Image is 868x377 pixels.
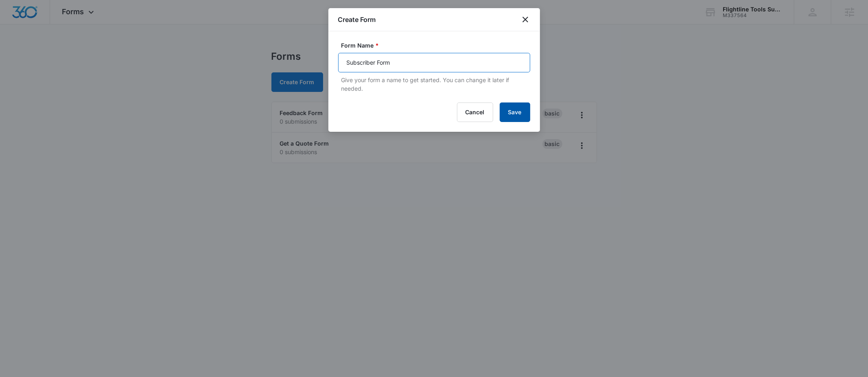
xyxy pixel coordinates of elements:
[341,41,533,50] label: Form Name
[520,15,530,24] button: close
[341,76,530,93] p: Give your form a name to get started. You can change it later if needed.
[457,102,493,122] button: Cancel
[338,53,530,72] input: Form Name
[500,102,530,122] button: Save
[338,15,376,24] h1: Create Form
